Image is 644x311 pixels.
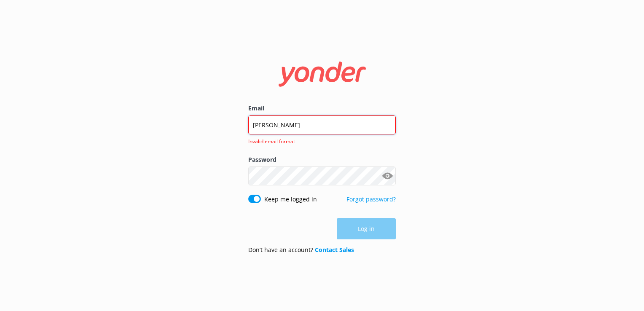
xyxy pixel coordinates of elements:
label: Email [248,104,396,113]
a: Forgot password? [346,195,396,203]
p: Don’t have an account? [248,245,354,255]
span: Invalid email format [248,137,391,145]
button: Show password [379,168,396,185]
label: Password [248,155,396,164]
label: Keep me logged in [264,195,317,204]
input: user@emailaddress.com [248,115,396,134]
a: Contact Sales [315,246,354,254]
